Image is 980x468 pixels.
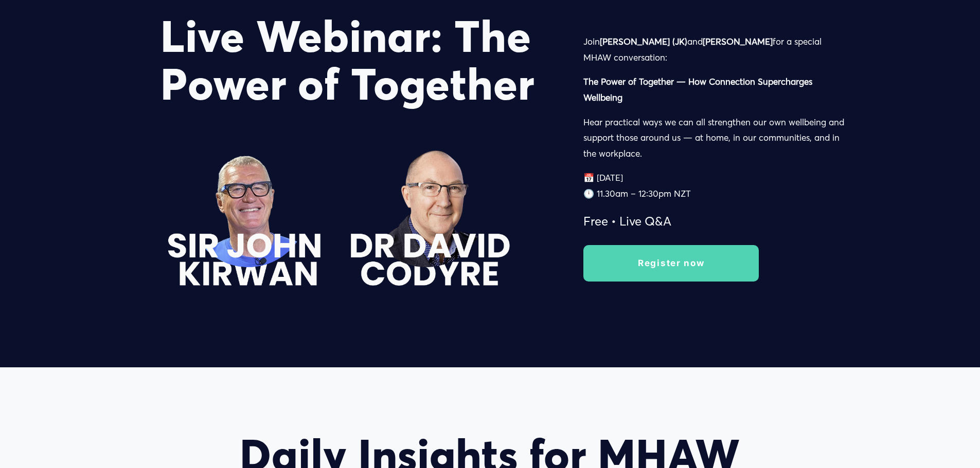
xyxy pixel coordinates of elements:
[161,13,547,108] h1: Live Webinar: The Power of Together
[583,115,849,162] p: Hear practical ways we can all strengthen our own wellbeing and support those around us — at home...
[583,76,815,103] strong: The Power of Together — How Connection Supercharges Wellbeing
[703,36,773,47] strong: [PERSON_NAME]
[583,34,849,65] p: Join and for a special MHAW conversation:
[583,170,849,201] p: 📅 [DATE] 🕛 11.30am – 12:30pm NZT
[583,245,759,282] a: Register now
[583,211,849,233] p: Free • Live Q&A
[600,36,687,47] strong: [PERSON_NAME] (JK)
